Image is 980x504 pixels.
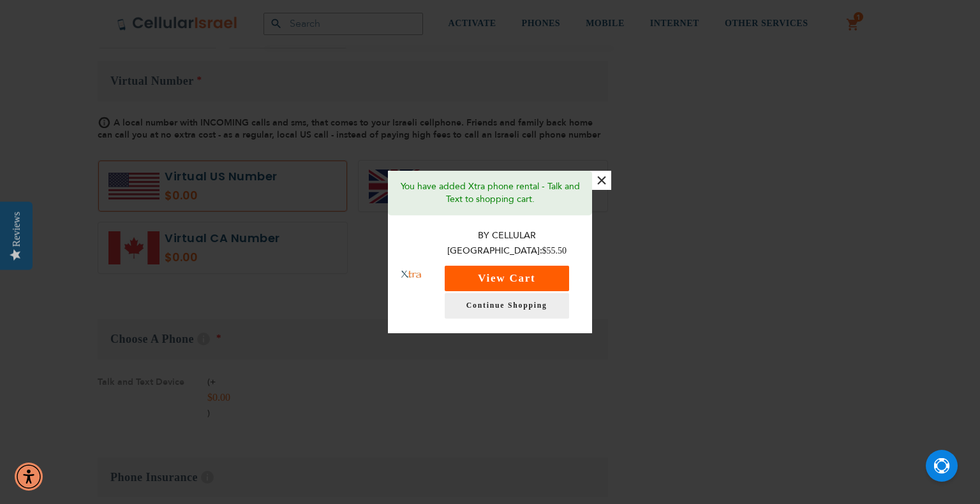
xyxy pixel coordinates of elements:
[11,212,22,247] div: Reviews
[592,171,611,190] button: ×
[434,228,580,259] p: By Cellular [GEOGRAPHIC_DATA]:
[397,180,583,206] p: You have added Xtra phone rental - Talk and Text to shopping cart.
[445,293,569,319] a: Continue Shopping
[542,246,567,256] span: $55.50
[445,266,569,291] button: View Cart
[15,463,43,491] div: Accessibility Menu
